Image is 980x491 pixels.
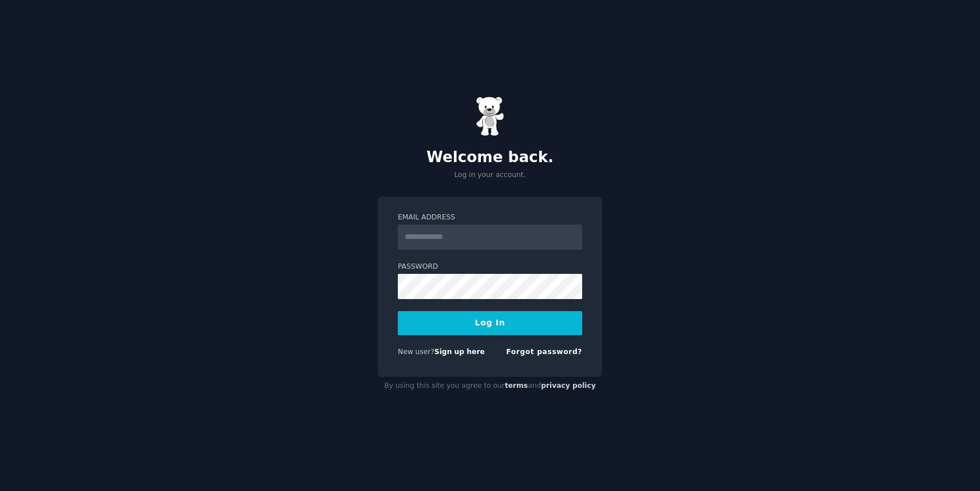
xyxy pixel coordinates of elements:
h2: Welcome back. [378,148,602,167]
img: Gummy Bear [476,96,504,136]
a: privacy policy [541,382,596,390]
a: terms [505,382,528,390]
a: Forgot password? [506,348,582,356]
div: By using this site you agree to our and [378,377,602,395]
p: Log in your account. [378,170,602,180]
label: Password [398,262,582,272]
button: Log In [398,311,582,335]
span: New user? [398,348,434,356]
label: Email Address [398,213,582,223]
a: Sign up here [434,348,485,356]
